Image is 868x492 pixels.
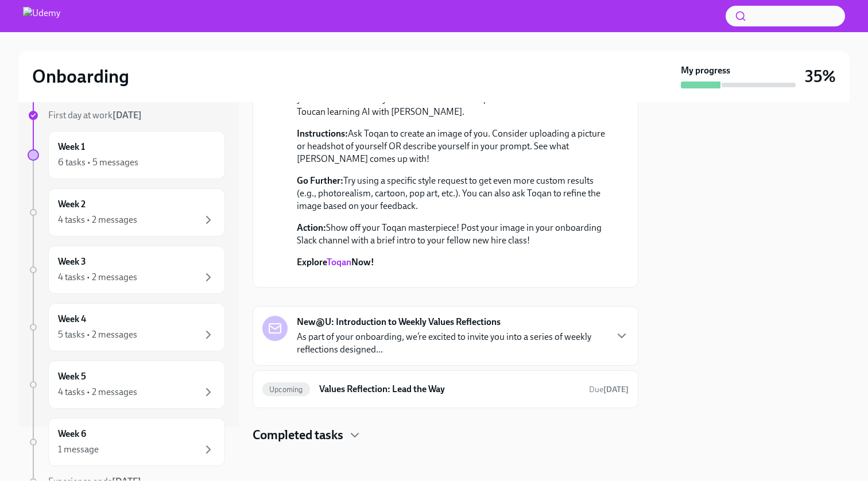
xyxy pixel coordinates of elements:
a: Week 16 tasks • 5 messages [28,131,225,179]
div: 5 tasks • 2 messages [58,328,137,341]
strong: [DATE] [112,476,141,487]
div: 4 tasks • 2 messages [58,214,137,226]
span: Experience ends [48,476,141,487]
span: September 29th, 2025 10:00 [589,384,629,395]
h6: Week 1 [58,141,85,153]
div: 6 tasks • 5 messages [58,156,138,169]
strong: Instructions: [297,128,348,139]
p: Try using a specific style request to get even more custom results (e.g., photorealism, cartoon, ... [297,175,610,212]
img: Udemy [23,7,60,25]
div: 4 tasks • 2 messages [58,271,137,284]
span: Due [589,385,629,394]
strong: [DATE] [113,110,142,121]
strong: [DATE] [603,385,629,394]
a: Week 61 message [28,418,225,466]
div: 4 tasks • 2 messages [58,386,137,398]
p: Show off your Toqan masterpiece! Post your image in your onboarding Slack channel with a brief in... [297,222,610,247]
h6: Week 6 [58,428,86,440]
p: Ask Toqan to create an image of you. Consider uploading a picture or headshot of yourself OR desc... [297,127,610,165]
h6: Week 4 [58,313,86,326]
div: 1 message [58,443,99,456]
a: Week 24 tasks • 2 messages [28,188,225,237]
span: First day at work [48,110,142,121]
strong: Action: [297,222,326,233]
h6: Week 2 [58,198,86,211]
h2: Onboarding [32,65,129,88]
a: First day at work[DATE] [28,109,225,122]
h4: Completed tasks [253,427,343,444]
strong: My progress [681,64,730,77]
strong: Go Further: [297,175,343,186]
a: UpcomingValues Reflection: Lead the WayDue[DATE] [262,380,629,398]
h6: Week 5 [58,370,86,383]
a: Week 54 tasks • 2 messages [28,361,225,409]
div: Completed tasks [253,427,638,444]
strong: Explore Now! [297,257,374,268]
a: Week 45 tasks • 2 messages [28,303,225,351]
a: Toqan [327,257,351,268]
strong: New@U: Introduction to Weekly Values Reflections [297,316,501,328]
h3: 35% [805,66,836,87]
h6: Values Reflection: Lead the Way [319,383,580,396]
h6: Week 3 [58,255,86,268]
span: Upcoming [262,385,310,394]
a: Week 34 tasks • 2 messages [28,246,225,294]
p: As part of your onboarding, we’re excited to invite you into a series of weekly reflections desig... [297,331,606,356]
